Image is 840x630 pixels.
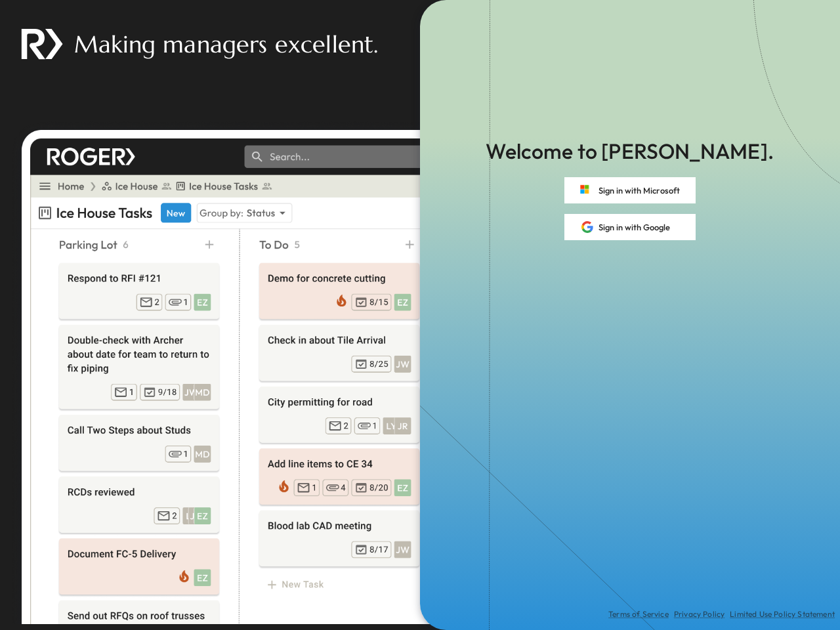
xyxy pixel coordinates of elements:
[564,177,696,203] button: Sign in with Microsoft
[74,28,378,61] p: Making managers excellent.
[486,136,774,167] p: Welcome to [PERSON_NAME].
[674,609,724,619] a: Privacy Policy
[564,214,696,240] button: Sign in with Google
[730,609,835,619] a: Limited Use Policy Statement
[608,609,669,619] a: Terms of Service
